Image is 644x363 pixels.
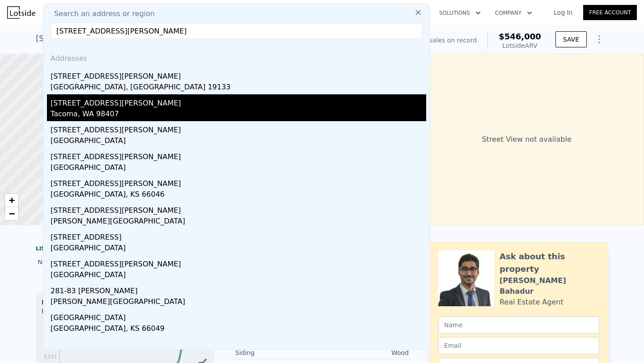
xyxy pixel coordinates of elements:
div: Real Estate Agent [500,297,563,308]
div: LISTING & SALE HISTORY [36,245,215,254]
tspan: $341 [43,354,57,360]
div: Wood [322,348,409,357]
div: Tacoma, WA 98407 [51,109,426,121]
button: Solutions [432,5,488,21]
div: [STREET_ADDRESS][PERSON_NAME] [51,121,426,135]
input: Name [438,317,599,333]
div: [GEOGRAPHIC_DATA] [51,162,426,175]
div: [STREET_ADDRESS][PERSON_NAME] [51,202,426,216]
div: Street View not available [409,54,644,225]
div: [STREET_ADDRESS] , [GEOGRAPHIC_DATA] , WA 98328 [36,32,252,45]
div: Median Sale [42,298,209,307]
input: Enter an address, city, region, neighborhood or zip code [51,23,423,39]
tspan: $386 [43,343,57,349]
div: Lotside ARV [499,41,541,50]
div: [STREET_ADDRESS][PERSON_NAME] [51,148,426,162]
div: [PERSON_NAME][GEOGRAPHIC_DATA] [51,296,426,309]
div: Price per Square Foot [42,307,125,321]
a: Log In [543,8,583,17]
div: [STREET_ADDRESS][PERSON_NAME] [51,175,426,189]
div: 281-83 [PERSON_NAME] [51,282,426,296]
div: [STREET_ADDRESS][PERSON_NAME] [51,94,426,109]
button: SAVE [555,31,587,47]
div: [GEOGRAPHIC_DATA] [51,135,426,148]
div: [GEOGRAPHIC_DATA] [51,243,426,255]
button: Company [488,5,539,21]
div: [GEOGRAPHIC_DATA], [GEOGRAPHIC_DATA] 19133 [51,82,426,94]
span: Search an address or region [47,8,155,19]
div: [GEOGRAPHIC_DATA] [51,309,426,323]
div: [STREET_ADDRESS][PERSON_NAME] [51,68,426,82]
input: Email [438,337,599,354]
div: [GEOGRAPHIC_DATA], KS 66049 [51,323,426,336]
div: [PERSON_NAME][GEOGRAPHIC_DATA] [51,216,426,228]
div: [STREET_ADDRESS][PERSON_NAME] [51,255,426,270]
a: Zoom in [5,194,18,207]
div: Siding [235,348,322,357]
a: Zoom out [5,207,18,220]
div: [GEOGRAPHIC_DATA], KS 66046 [51,189,426,202]
a: Free Account [583,5,637,20]
span: − [9,208,15,219]
div: [PERSON_NAME] Bahadur [500,275,599,297]
div: Ask about this property [500,250,599,275]
div: [GEOGRAPHIC_DATA] [51,270,426,282]
div: No sales history record for this property. [36,254,215,270]
span: $546,000 [499,32,541,41]
button: Show Options [590,30,608,48]
span: + [9,194,15,206]
div: Addresses [47,46,426,68]
div: [STREET_ADDRESS] [51,228,426,243]
img: Lotside [7,6,35,19]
